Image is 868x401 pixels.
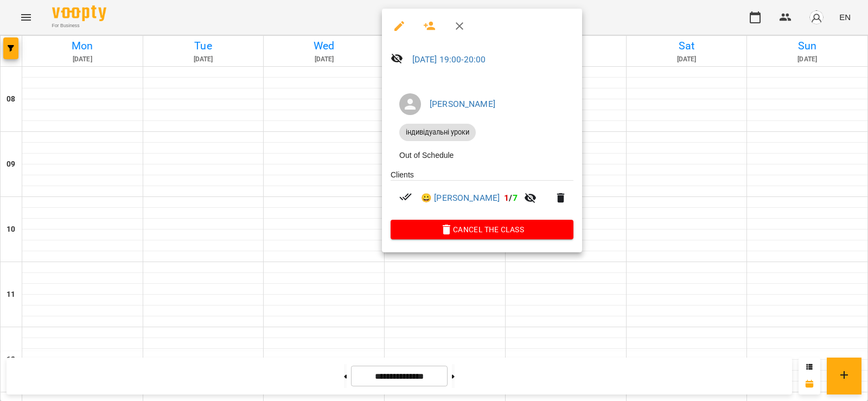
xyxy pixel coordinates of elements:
b: / [504,193,517,203]
span: Cancel the class [399,223,565,236]
button: Cancel the class [391,220,573,239]
a: 😀 [PERSON_NAME] [421,192,500,205]
span: 1 [504,193,509,203]
li: Out of Schedule [391,145,573,165]
span: 7 [513,193,518,203]
a: [PERSON_NAME] [430,99,495,109]
ul: Clients [391,169,573,220]
a: [DATE] 19:00-20:00 [412,54,486,65]
svg: Paid [399,190,412,203]
span: індивідуальні уроки [399,128,476,137]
